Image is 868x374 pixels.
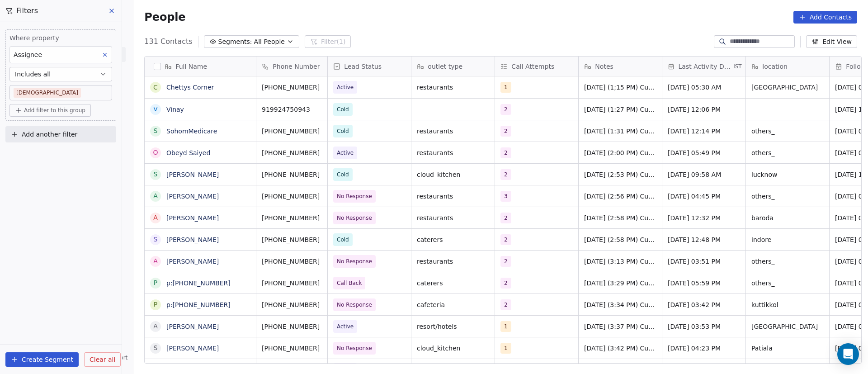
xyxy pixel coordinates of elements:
span: IST [733,63,742,70]
div: A [154,256,158,266]
span: 1 [500,343,511,354]
div: Lead Status [328,57,411,76]
span: 919924750943 [262,105,322,114]
div: O [153,148,158,157]
span: 1 [500,82,511,93]
div: Notes [579,57,662,76]
span: [DATE] 05:59 PM [668,279,740,288]
span: Cold [337,170,349,179]
span: Full Name [175,62,207,71]
a: [PERSON_NAME] [166,345,219,352]
div: outlet type [411,57,495,76]
div: a [154,213,158,223]
span: [DATE] 04:45 PM [668,192,740,201]
div: C [153,83,158,92]
span: 2 [500,147,511,158]
div: S [154,343,158,353]
div: Full Name [145,57,256,76]
span: restaurants [417,148,489,157]
a: [PERSON_NAME] [166,258,219,265]
span: Last Activity Date [679,62,732,71]
span: [PHONE_NUMBER] [262,213,322,223]
span: others_ [751,127,824,136]
span: No Response [337,344,372,353]
span: 2 [500,169,511,180]
span: Segments: [218,37,252,47]
span: Phone Number [273,62,320,71]
span: 2 [500,234,511,245]
span: [DATE] 09:58 AM [668,170,740,179]
span: [DATE] (2:56 PM) Customer didn't pickup call. Whatsapp message send. 27-05 (4:44) Client is not a... [584,192,656,201]
a: Obeyd Saiyed [166,149,210,156]
span: People [144,10,185,24]
span: 1 [500,321,511,332]
span: restaurants [417,83,489,92]
span: 2 [500,278,511,289]
span: others_ [751,279,824,288]
span: 131 Contacts [144,36,192,47]
span: All People [254,37,285,47]
span: restaurants [417,192,489,201]
span: [DATE] 12:32 PM [668,213,740,223]
span: [PHONE_NUMBER] [262,148,322,157]
span: Cold [337,127,349,136]
div: A [154,191,158,201]
div: Phone Number [256,57,327,76]
span: restaurants [417,257,489,266]
div: location [746,57,829,76]
span: [PHONE_NUMBER] [262,127,322,136]
span: [DATE] 05:30 AM [668,83,740,92]
div: Call Attempts [495,57,578,76]
span: 2 [500,213,511,223]
span: resort/hotels [417,322,489,331]
a: [PERSON_NAME] [166,171,219,178]
span: 2 [500,104,511,115]
span: [DATE] 04:23 PM [668,344,740,353]
div: Last Activity DateIST [662,57,745,76]
div: S [154,126,158,136]
span: [PHONE_NUMBER] [262,257,322,266]
span: cloud_kitchen [417,344,489,353]
span: [DATE] 03:51 PM [668,257,740,266]
div: V [154,104,158,114]
span: 3 [500,191,511,202]
span: Active [337,83,354,92]
button: Add Contacts [793,11,857,24]
span: [PHONE_NUMBER] [262,235,322,244]
a: p:[PHONE_NUMBER] [166,301,231,308]
span: Call Attempts [511,62,554,71]
span: others_ [751,148,824,157]
span: others_ [751,192,824,201]
span: [DATE] (2:58 PM) Customer is not interested in the device. 26-05 (12:46 pm) Client have catering ... [584,235,656,244]
a: p:[PHONE_NUMBER] [166,279,231,287]
span: caterers [417,279,489,288]
a: Vinay [166,106,184,113]
span: outlet type [428,62,462,71]
span: [DATE] (2:58 PM) Customer didn't pickup call. Whatsapp message send. 26-05 (12:31) He will call m... [584,213,656,223]
span: [DATE] (1;15 PM) Customer mentioned that he will send the list of dishes. As soon as will get the... [584,83,656,92]
span: No Response [337,257,372,266]
div: p [154,278,157,288]
span: No Response [337,213,372,223]
div: p [154,300,157,309]
a: [PERSON_NAME] [166,236,219,243]
a: [PERSON_NAME] [166,214,219,222]
div: s [154,235,158,244]
span: Patiala [751,344,824,353]
span: [PHONE_NUMBER] [262,300,322,309]
span: [DATE] 05:49 PM [668,148,740,157]
span: Call Back [337,279,362,288]
span: others_ [751,257,824,266]
span: [PHONE_NUMBER] [262,170,322,179]
span: Lead Status [344,62,382,71]
span: lucknow [751,170,824,179]
span: baroda [751,213,824,223]
span: [PHONE_NUMBER] [262,344,322,353]
span: cafeteria [417,300,489,309]
button: Edit View [806,35,857,48]
span: [DATE] (1:27 PM) Customer not interested in device as he believes its not the best suite for typi... [584,105,656,114]
span: [DATE] (2:53 PM) Customer is not interested in the device as of now. 23-07 (3:10) Client is inter... [584,170,656,179]
span: kuttikkol [751,300,824,309]
a: Chettys Corner [166,84,214,91]
div: A [154,322,158,331]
